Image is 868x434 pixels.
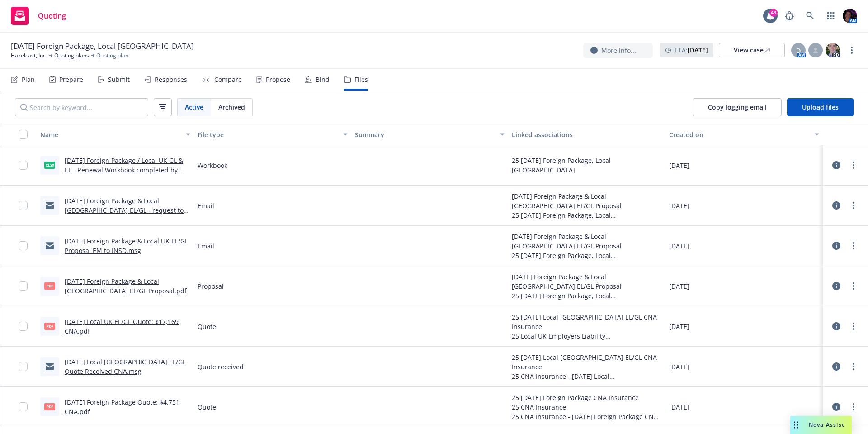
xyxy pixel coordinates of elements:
[848,401,859,412] a: more
[848,240,859,251] a: more
[65,317,179,335] a: [DATE] Local UK EL/GL Quote: $17,169 CNA.pdf
[266,76,290,83] div: Propose
[185,102,203,112] span: Active
[198,130,338,139] div: File type
[512,331,662,341] div: 25 Local UK Employers Liability
[22,76,35,83] div: Plan
[15,98,148,116] input: Search by keyword...
[44,282,55,289] span: pdf
[316,76,330,83] div: Bind
[194,124,351,145] button: File type
[780,7,798,25] a: Report a Bug
[44,323,55,329] span: pdf
[822,7,840,25] a: Switch app
[19,362,28,371] input: Toggle Row Selected
[848,160,859,171] a: more
[198,281,224,291] span: Proposal
[44,162,55,168] span: xlsx
[19,322,28,331] input: Toggle Row Selected
[669,161,689,170] span: [DATE]
[19,402,28,411] input: Toggle Row Selected
[19,241,28,250] input: Toggle Row Selected
[65,398,179,416] a: [DATE] Foreign Package Quote: $4,751 CNA.pdf
[354,76,368,83] div: Files
[719,43,785,57] a: View case
[669,201,689,210] span: [DATE]
[198,322,216,331] span: Quote
[155,76,187,83] div: Responses
[512,291,662,300] div: 25 [DATE] Foreign Package, Local [GEOGRAPHIC_DATA]
[37,124,194,145] button: Name
[669,322,689,331] span: [DATE]
[65,196,184,224] a: [DATE] Foreign Package & Local [GEOGRAPHIC_DATA] EL/GL - request to bind EM to INSD.msg
[508,124,665,145] button: Linked associations
[512,191,662,210] div: [DATE] Foreign Package & Local [GEOGRAPHIC_DATA] EL/GL Proposal
[512,210,662,220] div: 25 [DATE] Foreign Package, Local [GEOGRAPHIC_DATA]
[665,124,823,145] button: Created on
[801,7,819,25] a: Search
[790,416,802,434] div: Drag to move
[601,46,636,55] span: More info...
[669,130,809,139] div: Created on
[846,45,857,56] a: more
[583,43,653,58] button: More info...
[843,9,857,23] img: photo
[11,52,47,60] a: Hazelcast, Inc.
[38,12,66,19] span: Quoting
[512,272,662,291] div: [DATE] Foreign Package & Local [GEOGRAPHIC_DATA] EL/GL Proposal
[848,321,859,332] a: more
[54,52,89,60] a: Quoting plans
[198,402,216,412] span: Quote
[769,9,778,17] div: 43
[512,232,662,251] div: [DATE] Foreign Package & Local [GEOGRAPHIC_DATA] EL/GL Proposal
[790,416,852,434] button: Nova Assist
[198,362,244,372] span: Quote received
[669,281,689,291] span: [DATE]
[693,98,782,116] button: Copy logging email
[19,281,28,291] input: Toggle Row Selected
[108,76,130,83] div: Submit
[512,156,662,175] div: 25 [DATE] Foreign Package, Local [GEOGRAPHIC_DATA]
[218,102,245,112] span: Archived
[59,76,83,83] div: Prepare
[198,161,227,170] span: Workbook
[787,98,854,116] button: Upload files
[688,46,708,54] strong: [DATE]
[512,372,662,381] div: 25 CNA Insurance - [DATE] Local [GEOGRAPHIC_DATA] EL/GL CNA Insurance
[512,130,662,139] div: Linked associations
[355,130,495,139] div: Summary
[734,43,770,57] div: View case
[669,241,689,251] span: [DATE]
[40,130,180,139] div: Name
[802,103,839,111] span: Upload files
[198,241,214,251] span: Email
[65,156,183,184] a: [DATE] Foreign Package / Local UK GL & EL - Renewal Workbook completed by Insured (Indio).xlsx
[19,161,28,170] input: Toggle Row Selected
[809,421,844,429] span: Nova Assist
[19,130,28,139] input: Select all
[512,251,662,260] div: 25 [DATE] Foreign Package, Local [GEOGRAPHIC_DATA]
[512,353,662,372] div: 25 [DATE] Local [GEOGRAPHIC_DATA] EL/GL CNA Insurance
[675,45,708,55] span: ETA :
[214,76,242,83] div: Compare
[65,237,188,255] a: [DATE] Foreign Package & Local UK EL/GL Proposal EM to INSD.msg
[19,201,28,210] input: Toggle Row Selected
[512,412,662,421] div: 25 CNA Insurance - [DATE] Foreign Package CNA Insurance
[512,312,662,331] div: 25 [DATE] Local [GEOGRAPHIC_DATA] EL/GL CNA Insurance
[11,41,194,52] span: [DATE] Foreign Package, Local [GEOGRAPHIC_DATA]
[7,3,70,29] a: Quoting
[96,52,128,60] span: Quoting plan
[848,361,859,372] a: more
[848,200,859,211] a: more
[351,124,509,145] button: Summary
[65,358,186,376] a: [DATE] Local [GEOGRAPHIC_DATA] EL/GL Quote Received CNA.msg
[512,402,662,412] div: 25 CNA Insurance
[512,393,662,402] div: 25 [DATE] Foreign Package CNA Insurance
[708,103,767,111] span: Copy logging email
[669,362,689,372] span: [DATE]
[44,403,55,410] span: pdf
[796,46,801,55] span: D
[848,281,859,291] a: more
[198,201,214,210] span: Email
[669,402,689,412] span: [DATE]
